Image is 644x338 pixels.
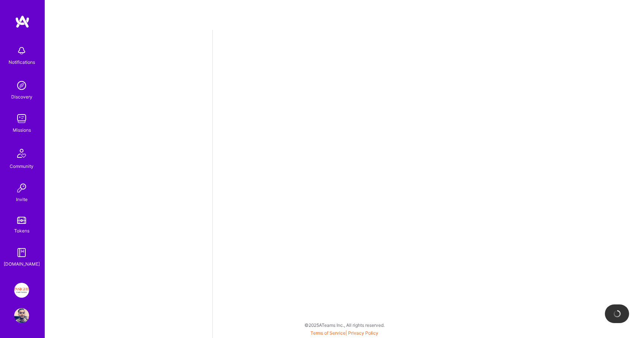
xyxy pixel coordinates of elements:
[17,217,26,224] img: tokens
[14,308,29,323] img: User Avatar
[612,309,622,319] img: loading
[310,330,345,336] a: Terms of Service
[13,126,31,134] div: Missions
[14,227,29,235] div: Tokens
[14,43,29,58] img: bell
[348,330,378,336] a: Privacy Policy
[12,283,31,298] a: Insight Partners: Data & AI - Sourcing
[14,245,29,260] img: guide book
[4,260,40,268] div: [DOMAIN_NAME]
[14,111,29,126] img: teamwork
[310,330,378,336] span: |
[10,162,34,170] div: Community
[12,308,31,323] a: User Avatar
[45,316,644,334] div: © 2025 ATeams Inc., All rights reserved.
[13,144,31,162] img: Community
[14,78,29,93] img: discovery
[14,181,29,195] img: Invite
[15,15,30,28] img: logo
[11,93,32,101] div: Discovery
[16,195,28,203] div: Invite
[14,283,29,298] img: Insight Partners: Data & AI - Sourcing
[9,58,35,66] div: Notifications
